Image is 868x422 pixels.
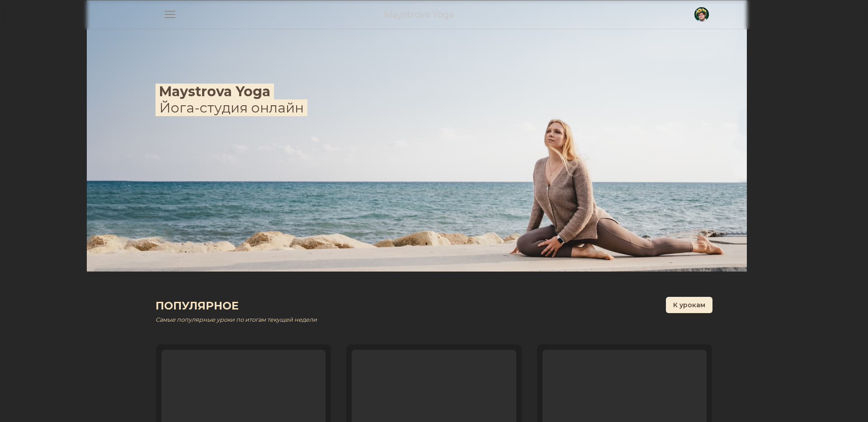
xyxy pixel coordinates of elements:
[156,297,666,315] h2: Популярное
[666,297,712,313] button: К урокам
[87,0,747,272] img: Kate Maystrova
[384,8,454,21] a: Maystrova Yoga
[156,316,317,323] i: Самые популярные уроки по итогам текущей недели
